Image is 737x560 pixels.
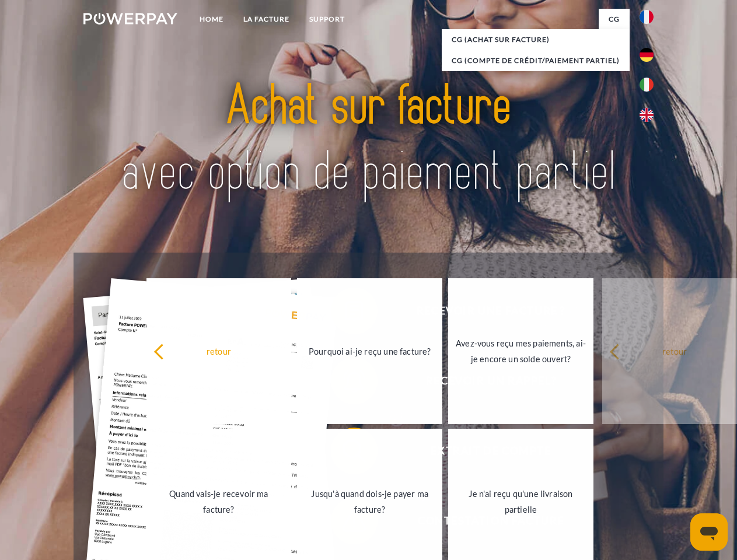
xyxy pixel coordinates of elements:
[111,56,626,223] img: title-powerpay_fr.svg
[153,343,285,359] div: retour
[233,9,299,30] a: LA FACTURE
[455,486,586,517] div: Je n'ai reçu qu'une livraison partielle
[640,10,654,24] img: fr
[190,9,233,30] a: Home
[304,486,435,517] div: Jusqu'à quand dois-je payer ma facture?
[455,335,586,367] div: Avez-vous reçu mes paiements, ai-je encore un solde ouvert?
[640,108,654,122] img: en
[153,486,285,517] div: Quand vais-je recevoir ma facture?
[299,9,355,30] a: Support
[640,78,654,92] img: it
[304,343,435,359] div: Pourquoi ai-je reçu une facture?
[599,9,630,30] a: CG
[448,278,593,424] a: Avez-vous reçu mes paiements, ai-je encore un solde ouvert?
[690,513,728,551] iframe: Bouton de lancement de la fenêtre de messagerie
[442,29,630,50] a: CG (achat sur facture)
[442,50,630,71] a: CG (Compte de crédit/paiement partiel)
[640,48,654,62] img: de
[83,13,177,24] img: logo-powerpay-white.svg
